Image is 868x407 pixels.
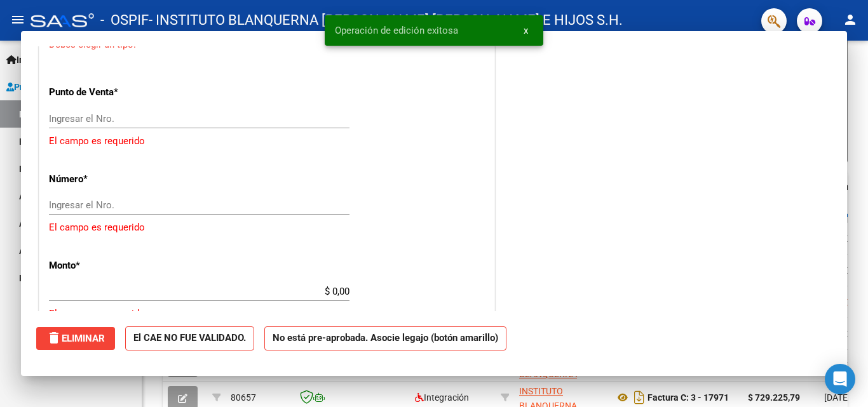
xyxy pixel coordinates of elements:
span: Prestadores / Proveedores [6,80,122,94]
mat-icon: person [843,12,858,27]
span: 80657 [231,392,256,403]
strong: $ 729.225,79 [748,392,800,403]
button: x [513,19,538,42]
p: Punto de Venta [49,85,180,100]
strong: No está pre-aprobada. Asocie legajo (botón amarillo) [264,326,506,351]
span: x [524,25,528,36]
p: El campo es requerido [49,220,485,235]
p: Número [49,172,180,187]
span: - OSPIF [100,6,149,34]
span: Eliminar [46,333,105,344]
strong: El CAE NO FUE VALIDADO. [125,326,254,351]
span: Integración [415,392,469,403]
span: Operación de edición exitosa [335,24,458,37]
mat-icon: menu [10,12,25,27]
button: Eliminar [36,327,115,350]
span: Inicio [6,53,39,67]
span: [DATE] [824,392,850,403]
strong: Factura C: 3 - 17971 [648,392,729,403]
p: El campo es requerido [49,134,485,149]
div: Open Intercom Messenger [825,364,855,394]
span: - INSTITUTO BLANQUERNA [PERSON_NAME] [PERSON_NAME] E HIJOS S.H. [149,6,623,34]
mat-icon: delete [46,330,62,345]
p: Monto [49,258,180,273]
